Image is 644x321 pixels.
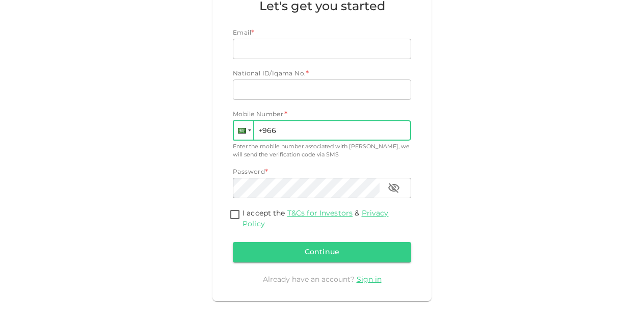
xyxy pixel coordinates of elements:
a: Sign in [357,276,382,283]
span: Mobile Number [233,110,283,120]
input: password [233,178,380,198]
span: Password [233,169,265,175]
div: Saudi Arabia: + 966 [234,121,253,140]
span: National ID/Iqama No. [233,71,306,77]
div: Enter the mobile number associated with [PERSON_NAME], we will send the verification code via SMS [233,143,411,159]
input: 1 (702) 123-4567 [233,120,411,141]
input: email [233,39,400,59]
button: Continue [233,242,411,262]
span: I accept the & [243,210,388,228]
span: Email [233,30,251,36]
div: Already have an account? [233,275,411,285]
a: Privacy Policy [243,210,388,228]
a: T&Cs for Investors [287,210,353,217]
span: termsConditionsForInvestmentsAccepted [227,208,243,222]
input: nationalId [233,79,411,100]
